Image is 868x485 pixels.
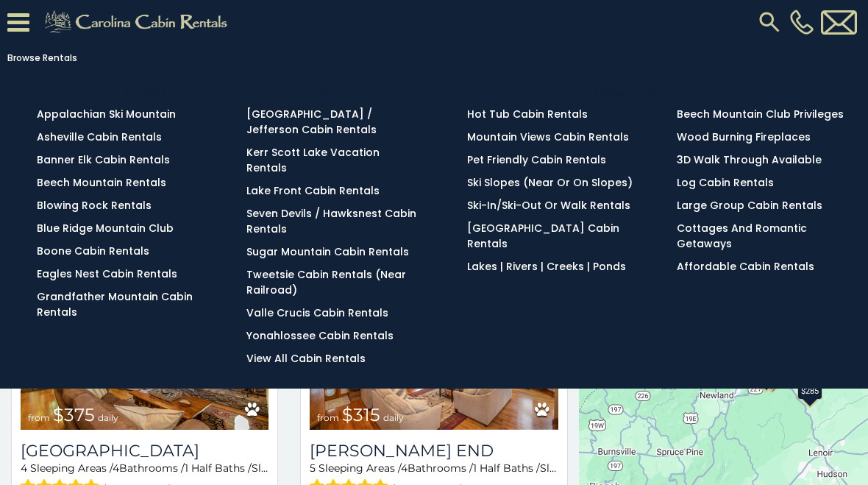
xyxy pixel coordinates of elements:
a: Beech Mountain Club Privileges [677,107,844,121]
a: Beech Mountain Rentals [37,175,166,190]
a: Ski Slopes (Near or On Slopes) [467,175,633,190]
span: daily [98,412,118,423]
a: Hot Tub Cabin Rentals [467,107,588,121]
a: Boone Cabin Rentals [37,244,149,258]
img: Khaki-logo.png [37,7,240,37]
a: Sugar Mountain Cabin Rentals [246,244,409,259]
span: 4 [401,461,408,475]
a: View All Cabin Rentals [246,351,366,366]
a: Cottages and Romantic Getaways [677,221,807,251]
a: Grandfather Mountain Cabin Rentals [37,289,193,319]
a: [GEOGRAPHIC_DATA] / Jefferson Cabin Rentals [246,107,377,137]
h3: Mountain Song Lodge [21,441,268,461]
a: Eagles Nest Cabin Rentals [37,266,177,281]
a: 3D Walk Through Available [677,152,822,167]
a: Tweetsie Cabin Rentals (Near Railroad) [246,267,406,297]
h3: Moss End [310,441,558,461]
a: Seven Devils / Hawksnest Cabin Rentals [246,206,416,236]
a: Large Group Cabin Rentals [677,198,822,213]
a: Asheville Cabin Rentals [37,130,162,144]
span: $315 [342,404,380,425]
span: 4 [113,461,119,475]
span: from [317,412,339,423]
a: Lakes | Rivers | Creeks | Ponds [467,259,626,274]
div: $285 [798,371,823,399]
span: 5 [310,461,316,475]
a: Affordable Cabin Rentals [677,259,814,274]
span: 4 [21,461,27,475]
a: Appalachian Ski Mountain [37,107,176,121]
h3: BROWSE BY AMENITIES [456,85,853,103]
img: search-regular.svg [756,9,783,35]
span: $375 [53,404,95,425]
a: Pet Friendly Cabin Rentals [467,152,606,167]
a: Mountain Views Cabin Rentals [467,130,629,144]
span: 1 Half Baths / [473,461,540,475]
a: Log Cabin Rentals [677,175,774,190]
a: Kerr Scott Lake Vacation Rentals [246,145,380,175]
a: Wood Burning Fireplaces [677,130,811,144]
a: [GEOGRAPHIC_DATA] Cabin Rentals [467,221,619,251]
span: from [28,412,50,423]
a: [PHONE_NUMBER] [786,10,817,35]
a: [PERSON_NAME] End [310,441,558,461]
a: [GEOGRAPHIC_DATA] [21,441,268,461]
a: Blue Ridge Mountain Club [37,221,174,236]
span: daily [383,412,404,423]
a: Ski-in/Ski-Out or Walk Rentals [467,198,630,213]
a: Lake Front Cabin Rentals [246,183,380,198]
a: Yonahlossee Cabin Rentals [246,328,394,343]
a: Blowing Rock Rentals [37,198,152,213]
h3: [GEOGRAPHIC_DATA] BY LOCATION [26,85,422,103]
a: Valle Crucis Cabin Rentals [246,305,388,320]
a: Banner Elk Cabin Rentals [37,152,170,167]
span: 1 Half Baths / [185,461,252,475]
